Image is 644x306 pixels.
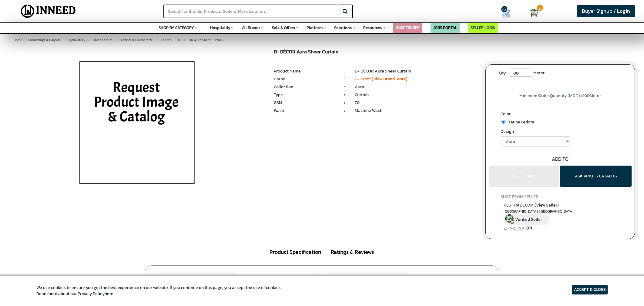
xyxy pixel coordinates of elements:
li: Type [274,92,334,98]
span: 100 [583,92,590,99]
a: Product Specification [265,245,326,260]
a: D-Decor (View Brand Store) [355,76,408,82]
li: GSM [274,100,334,106]
span: Solutions [334,25,352,31]
a: Furnishings & Carpets [27,36,62,44]
span: Buyer Signup / Login [582,7,630,15]
img: D- DÉCOR Aura Sheer Curtain [66,49,208,201]
h4: SHOP FROM SELLER: [501,194,620,199]
a: Ratings & Reviews [326,245,378,259]
li: : [334,100,355,106]
input: Search for Brands, Products, Sellers, Manufacturers... [163,5,337,18]
li: D- DÉCOR Aura Sheer Curtain [355,68,476,74]
a: Cart 0 [529,6,536,19]
li: : [334,108,355,114]
img: inneed-verified-seller-icon.png [505,214,514,224]
span: Platform [307,25,323,31]
label: Design [501,129,620,136]
span: All Brands [242,25,260,31]
span: Verified Seller [515,216,542,222]
a: Upholstery & Cushion Fabrics [68,36,114,44]
span: > [174,36,177,44]
div: ADD TO [486,156,635,163]
li: : [334,84,355,90]
li: Curtain [355,92,476,98]
span: Resources [363,25,382,31]
li: Product Name [274,68,334,74]
a: Fabrics & Leatherette [120,36,154,44]
span: Sale & Offers [272,25,295,31]
a: JOBS PORTAL [433,25,457,31]
span: Meter [533,69,545,78]
li: Aura [355,84,476,90]
h1: D- DÉCOR Aura Sheer Curtain [274,49,476,56]
span: KLS TRADECOM [504,202,559,208]
img: Inneed.Market [16,4,81,19]
a: (0) [526,225,532,231]
img: Cart [529,8,538,17]
span: Collection [327,272,408,284]
li: 70 [355,100,476,106]
a: SELLER LOGIN [471,25,495,31]
span: Fabrics & Leatherette [121,38,153,42]
span: Taupe Fedora [505,119,534,125]
a: Buyer Signup / Login [577,5,635,17]
span: 0 [537,5,543,11]
span: Brand [154,272,236,284]
label: Color [501,111,620,119]
a: Fabrics [160,36,173,44]
li: Collection [274,84,334,90]
li: : [334,68,355,74]
li: Machine Wash [355,108,476,114]
span: Minimum Order Quantity (MOQ) = Meter [519,92,601,99]
span: Aura [408,272,490,284]
span: D- DÉCOR Aura Sheer Curtain [27,38,223,42]
span: SHOP BY CATEGORY [159,25,194,31]
li: : [334,76,355,82]
li: Wash [274,108,334,114]
span: > [115,36,118,44]
span: Fabrics [161,38,172,42]
span: Upholstery & Cushion Fabrics [69,38,112,42]
span: > [63,36,66,44]
span: D-Decor [236,272,317,284]
span: > [24,38,26,42]
label: Qty [496,69,509,78]
li: : [334,92,355,98]
a: my Quotes [488,6,529,20]
img: Show My Quotes [501,8,511,18]
a: KLS TRADECOM (View Seller) [GEOGRAPHIC_DATA], [GEOGRAPHIC_DATA] Verified Seller [504,202,617,225]
span: Hospitality [210,25,230,31]
a: POST TENDER [396,25,420,31]
span: Furnishings & Carpets [28,38,61,42]
article: We use cookies to ensure you get the best experience on our website. If you continue on this page... [36,285,282,297]
li: Brand [274,76,334,82]
span: East Delhi [504,209,617,214]
button: ASK PRICE & CATALOG [560,166,632,187]
article: ACCEPT & CLOSE [572,285,608,294]
a: here [105,291,113,297]
a: Home [12,36,23,44]
span: > [155,36,158,44]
